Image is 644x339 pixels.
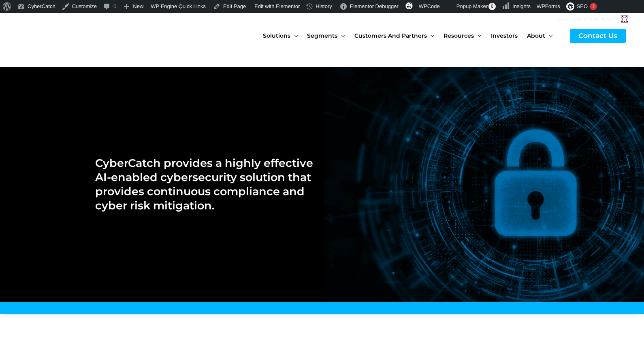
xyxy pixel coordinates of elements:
span: About [527,19,545,53]
span: Menu Toggle [337,19,345,53]
div: ! [590,3,597,10]
span: Solutions [263,19,290,53]
a: Howdy, [555,13,631,26]
nav: Site Navigation: New Main Menu [263,19,562,53]
span: Edit with Elementor [254,3,300,9]
a: Contact Us [570,29,626,43]
span: Resources [444,19,474,53]
span: Menu Toggle [427,19,434,53]
span: [PERSON_NAME] [575,16,618,22]
span: Segments [307,19,337,53]
span: Menu Toggle [545,19,552,53]
span: Customers and Partners [354,19,427,53]
span: Menu Toggle [290,19,298,53]
h2: CyberCatch provides a highly effective AI-enabled cybersecurity solution that provides continuous... [95,156,313,213]
span: SEO [577,3,588,9]
img: CyberCatch [14,19,111,53]
span: 0 [488,3,496,10]
img: svg+xml;base64,PHN2ZyB4bWxucz0iaHR0cDovL3d3dy53My5vcmcvMjAwMC9zdmciIHZpZXdCb3g9IjAgMCAzMiAzMiI+PG... [405,2,413,9]
a: Investors [491,19,527,53]
span: Investors [491,19,518,53]
span: Menu Toggle [474,19,481,53]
